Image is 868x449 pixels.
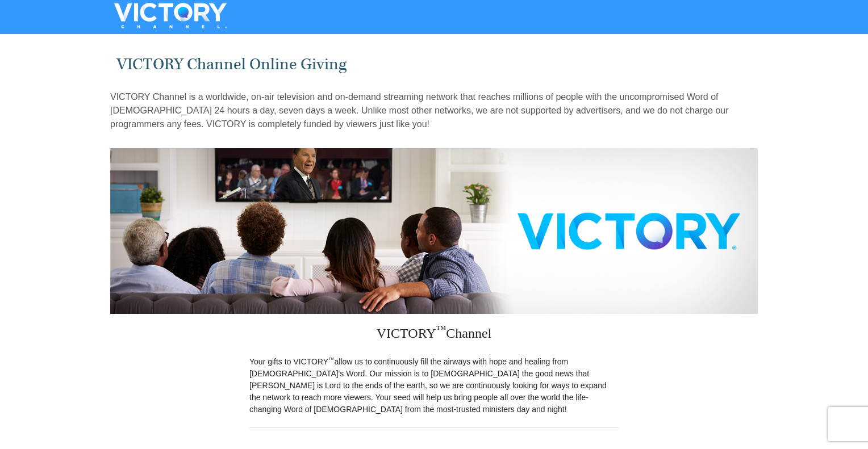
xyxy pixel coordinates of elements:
[116,55,752,74] h1: VICTORY Channel Online Giving
[436,324,446,335] sup: ™
[249,314,619,356] h3: VICTORY Channel
[328,356,335,363] sup: ™
[99,3,241,28] img: VICTORYTHON - VICTORY Channel
[110,90,758,131] p: VICTORY Channel is a worldwide, on-air television and on-demand streaming network that reaches mi...
[249,356,619,416] p: Your gifts to VICTORY allow us to continuously fill the airways with hope and healing from [DEMOG...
